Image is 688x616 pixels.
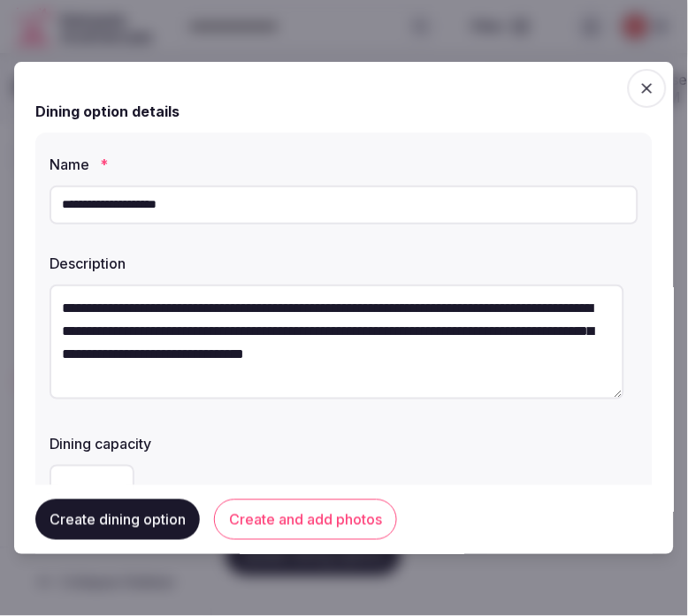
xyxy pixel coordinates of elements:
label: Description [50,256,638,270]
h2: Dining option details [35,101,180,122]
button: Create dining option [35,499,200,540]
label: Dining capacity [50,437,638,451]
button: Create and add photos [214,499,397,540]
label: Name [50,157,638,171]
